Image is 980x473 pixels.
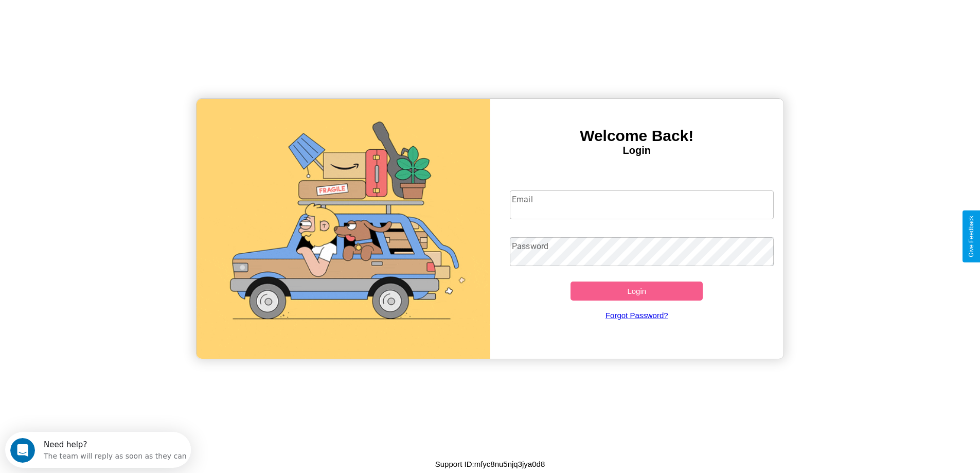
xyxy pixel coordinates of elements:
div: Give Feedback [968,216,975,257]
iframe: Intercom live chat discovery launcher [5,432,191,468]
img: gif [197,99,490,359]
div: The team will reply as soon as they can [39,17,182,28]
h4: Login [490,145,784,156]
iframe: Intercom live chat [10,438,35,463]
a: Forgot Password? [505,301,769,330]
h3: Welcome Back! [490,127,784,145]
button: Login [571,282,703,301]
div: Open Intercom Messenger [4,4,191,32]
div: Need help? [39,9,182,17]
p: Support ID: mfyc8nu5njq3jya0d8 [435,457,545,471]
